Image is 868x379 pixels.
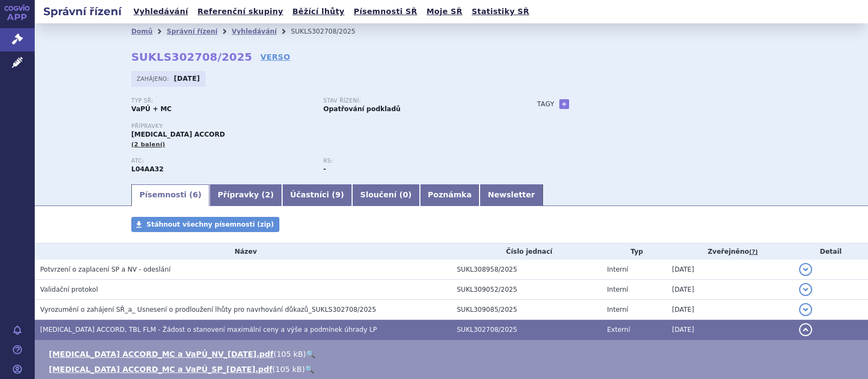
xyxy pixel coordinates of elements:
a: Správní řízení [167,28,218,35]
a: Sloučení (0) [352,184,419,206]
p: Stav řízení: [323,98,505,104]
li: SUKLS302708/2025 [291,23,369,40]
a: Stáhnout všechny písemnosti (zip) [131,217,279,232]
td: [DATE] [667,320,794,340]
a: Domů [131,28,152,35]
span: Zahájeno: [137,74,171,83]
a: 🔍 [306,350,315,358]
strong: - [323,165,326,173]
a: Písemnosti (6) [131,184,209,206]
a: Účastníci (9) [282,184,352,206]
a: + [559,99,569,109]
td: SUKL308958/2025 [451,260,602,280]
p: Přípravky: [131,123,515,130]
strong: Opatřování podkladů [323,105,400,113]
a: Běžící lhůty [289,4,348,19]
span: Validační protokol [40,286,98,293]
span: (2 balení) [131,141,165,148]
span: Interní [607,306,628,313]
th: Zveřejněno [667,243,794,260]
span: 6 [193,190,198,199]
a: Vyhledávání [130,4,192,19]
a: Poznámka [420,184,480,206]
li: ( ) [49,349,857,359]
strong: [DATE] [174,75,200,82]
span: 105 kB [277,350,303,358]
a: [MEDICAL_DATA] ACCORD_MC a VaPÚ_SP_[DATE].pdf [49,365,272,374]
th: Číslo jednací [451,243,602,260]
abbr: (?) [749,248,758,256]
td: SUKL309052/2025 [451,280,602,300]
span: Stáhnout všechny písemnosti (zip) [146,221,274,228]
strong: SUKLS302708/2025 [131,50,252,63]
a: Vyhledávání [232,28,277,35]
span: 0 [403,190,408,199]
a: VERSO [260,52,290,62]
p: RS: [323,158,505,164]
button: detail [799,323,812,336]
p: ATC: [131,158,312,164]
th: Detail [794,243,868,260]
a: Přípravky (2) [209,184,282,206]
th: Název [35,243,451,260]
td: SUKL309085/2025 [451,300,602,320]
th: Typ [602,243,667,260]
strong: VaPÚ + MC [131,105,171,113]
span: [MEDICAL_DATA] ACCORD [131,131,225,138]
span: Externí [607,326,630,333]
li: ( ) [49,364,857,375]
button: detail [799,283,812,296]
td: [DATE] [667,260,794,280]
span: Interní [607,286,628,293]
a: Referenční skupiny [194,4,286,19]
span: APREMILAST ACCORD, TBL FLM - Žádost o stanovení maximální ceny a výše a podmínek úhrady LP [40,326,377,333]
span: Interní [607,266,628,273]
span: 105 kB [275,365,302,374]
a: Moje SŘ [423,4,465,19]
a: Písemnosti SŘ [350,4,420,19]
td: SUKL302708/2025 [451,320,602,340]
td: [DATE] [667,280,794,300]
a: Statistiky SŘ [468,4,532,19]
span: Potvrzení o zaplacení SP a NV - odeslání [40,266,170,273]
span: 9 [335,190,341,199]
span: Vyrozumění o zahájení SŘ_a_ Usnesení o prodloužení lhůty pro navrhování důkazů_SUKLS302708/2025 [40,306,376,313]
td: [DATE] [667,300,794,320]
button: detail [799,263,812,276]
button: detail [799,303,812,316]
a: [MEDICAL_DATA] ACCORD_MC a VaPÚ_NV_[DATE].pdf [49,350,273,358]
p: Typ SŘ: [131,98,312,104]
h3: Tagy [537,98,554,111]
h2: Správní řízení [35,4,130,19]
a: 🔍 [305,365,314,374]
span: 2 [265,190,271,199]
a: Newsletter [480,184,543,206]
strong: APREMILAST [131,165,164,173]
